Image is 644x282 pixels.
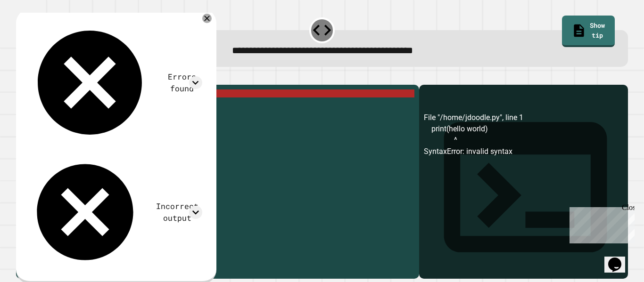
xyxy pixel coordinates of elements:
iframe: chat widget [566,203,635,243]
div: Incorrect output [152,201,202,224]
a: Show tip [562,16,615,47]
div: File "/home/jdoodle.py", line 1 print(hello world) ^ SyntaxError: invalid syntax [424,112,623,279]
iframe: chat widget [604,244,635,273]
div: Errors found [162,71,202,94]
div: Chat with us now!Close [4,4,65,60]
